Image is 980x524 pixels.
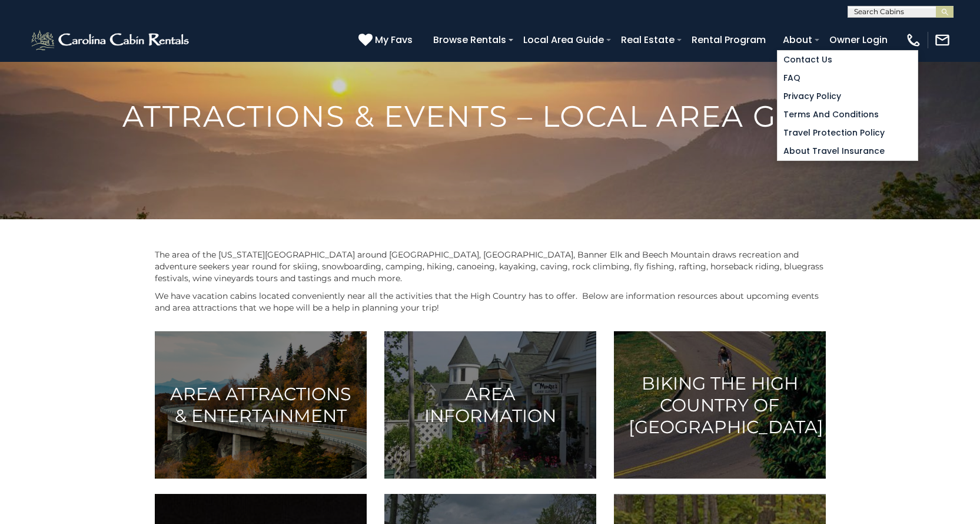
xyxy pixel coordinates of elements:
[686,29,772,50] a: Rental Program
[170,383,352,427] h3: Area Attractions & Entertainment
[778,87,918,106] a: Privacy Policy
[358,32,416,48] a: My Favs
[399,383,582,427] h3: Area Information
[778,51,918,69] a: Contact Us
[375,32,413,47] span: My Favs
[155,290,826,314] p: We have vacation cabins located conveniently near all the activities that the High Country has to...
[29,28,192,52] img: White-1-2.png
[615,29,680,50] a: Real Estate
[778,142,918,160] a: About Travel Insurance
[778,69,918,87] a: FAQ
[629,373,811,438] h3: Biking the High Country of [GEOGRAPHIC_DATA]
[778,106,918,124] a: Terms and Conditions
[778,124,918,142] a: Travel Protection Policy
[427,29,512,50] a: Browse Rentals
[155,331,367,479] a: Area Attractions & Entertainment
[614,331,826,479] a: Biking the High Country of [GEOGRAPHIC_DATA]
[777,29,818,50] a: About
[823,29,893,50] a: Owner Login
[934,32,951,48] img: mail-regular-white.png
[384,331,596,479] a: Area Information
[517,29,610,50] a: Local Area Guide
[905,32,922,48] img: phone-regular-white.png
[155,249,826,284] p: The area of the [US_STATE][GEOGRAPHIC_DATA] around [GEOGRAPHIC_DATA], [GEOGRAPHIC_DATA], Banner E...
